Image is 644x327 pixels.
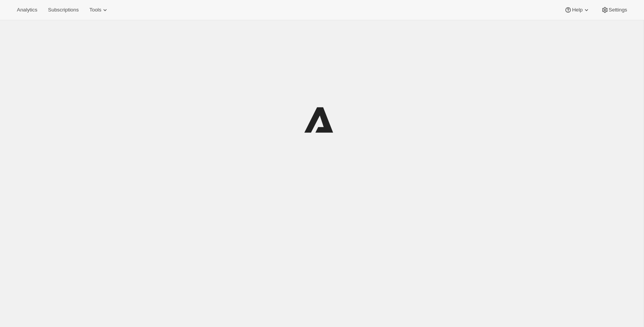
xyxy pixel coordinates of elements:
span: Help [572,7,582,13]
button: Help [560,5,595,15]
button: Tools [85,5,113,15]
span: Analytics [17,7,37,13]
button: Subscriptions [43,5,83,15]
span: Settings [609,7,627,13]
button: Analytics [12,5,42,15]
span: Subscriptions [48,7,79,13]
span: Tools [89,7,101,13]
button: Settings [596,5,632,15]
